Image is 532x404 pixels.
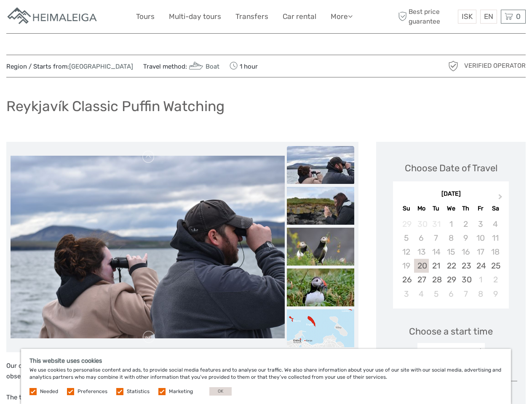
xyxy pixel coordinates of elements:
[429,203,444,214] div: Tu
[97,13,107,23] button: Open LiveChat chat widget
[6,62,133,71] span: Region / Starts from:
[429,231,444,245] div: Not available Tuesday, April 7th, 2026
[446,59,460,73] img: verified_operator_grey_128.png
[458,259,473,273] div: Choose Thursday, April 23rd, 2026
[399,287,414,301] div: Choose Sunday, May 3rd, 2026
[473,245,488,259] div: Not available Friday, April 17th, 2026
[488,245,503,259] div: Not available Saturday, April 18th, 2026
[480,10,497,24] div: EN
[169,11,221,23] a: Multi-day tours
[444,259,458,273] div: Choose Wednesday, April 22nd, 2026
[473,259,488,273] div: Choose Friday, April 24th, 2026
[414,273,429,287] div: Choose Monday, April 27th, 2026
[21,349,511,404] div: We use cookies to personalise content and ads, to provide social media features and to analyse ou...
[429,245,444,259] div: Not available Tuesday, April 14th, 2026
[399,273,414,287] div: Choose Sunday, April 26th, 2026
[287,187,354,225] img: ecf4b67fafb144f793a828bcc7976970_slider_thumbnail.jpg
[399,259,414,273] div: Not available Sunday, April 19th, 2026
[136,11,155,23] a: Tours
[287,146,354,184] img: eff1427df8d4438a8fb3d451408b7d2a_slider_thumbnail.jpg
[409,325,493,338] span: Choose a start time
[69,63,133,70] a: [GEOGRAPHIC_DATA]
[414,245,429,259] div: Not available Monday, April 13th, 2026
[458,217,473,231] div: Not available Thursday, April 2nd, 2026
[414,217,429,231] div: Not available Monday, March 30th, 2026
[396,217,506,301] div: month 2026-04
[6,6,99,27] img: Apartments in Reykjavik
[405,162,497,175] div: Choose Date of Travel
[414,231,429,245] div: Not available Monday, April 6th, 2026
[473,231,488,245] div: Not available Friday, April 10th, 2026
[444,245,458,259] div: Not available Wednesday, April 15th, 2026
[29,357,503,364] h5: This website uses cookies
[399,231,414,245] div: Not available Sunday, April 5th, 2026
[488,231,503,245] div: Not available Saturday, April 11th, 2026
[444,231,458,245] div: Not available Wednesday, April 8th, 2026
[414,259,429,273] div: Choose Monday, April 20th, 2026
[458,203,473,214] div: Th
[187,63,219,70] a: Boat
[287,309,354,347] img: c9ab3343281f4083a67b923871366ee0_slider_thumbnail.png
[12,15,95,21] p: We're away right now. Please check back later!
[488,217,503,231] div: Not available Saturday, April 4th, 2026
[414,203,429,214] div: Mo
[429,287,444,301] div: Choose Tuesday, May 5th, 2026
[11,156,285,338] img: eff1427df8d4438a8fb3d451408b7d2a_main_slider.jpg
[169,388,193,395] label: Marketing
[458,273,473,287] div: Choose Thursday, April 30th, 2026
[283,11,316,23] a: Car rental
[6,98,225,115] h1: Reykjavík Classic Puffin Watching
[429,259,444,273] div: Choose Tuesday, April 21st, 2026
[444,203,458,214] div: We
[230,60,258,72] span: 1 hour
[40,388,58,395] label: Needed
[399,203,414,214] div: Su
[429,217,444,231] div: Not available Tuesday, March 31st, 2026
[444,273,458,287] div: Choose Wednesday, April 29th, 2026
[441,348,461,359] div: 10:00
[462,12,473,21] span: ISK
[127,388,150,395] label: Statistics
[473,203,488,214] div: Fr
[287,268,354,306] img: a4fd3da817384bb1b0097ad0a5700271_slider_thumbnail.jpeg
[444,217,458,231] div: Not available Wednesday, April 1st, 2026
[287,228,354,266] img: dec5db2e026a407c9f6e0b1454410c9f_slider_thumbnail.jpeg
[414,287,429,301] div: Choose Monday, May 4th, 2026
[473,287,488,301] div: Choose Friday, May 8th, 2026
[458,245,473,259] div: Not available Thursday, April 16th, 2026
[444,287,458,301] div: Choose Wednesday, May 6th, 2026
[473,273,488,287] div: Choose Friday, May 1st, 2026
[393,190,509,199] div: [DATE]
[429,273,444,287] div: Choose Tuesday, April 28th, 2026
[209,387,232,396] button: OK
[495,192,508,205] button: Next Month
[488,273,503,287] div: Choose Saturday, May 2nd, 2026
[515,12,522,21] span: 0
[458,287,473,301] div: Choose Thursday, May 7th, 2026
[488,287,503,301] div: Choose Saturday, May 9th, 2026
[399,217,414,231] div: Not available Sunday, March 29th, 2026
[488,259,503,273] div: Choose Saturday, April 25th, 2026
[473,217,488,231] div: Not available Friday, April 3rd, 2026
[396,7,456,26] span: Best price guarantee
[458,231,473,245] div: Not available Thursday, April 9th, 2026
[331,11,353,23] a: More
[6,361,358,382] p: Our classic puffin tours offer an intimate and enjoyable adventure on a small boat, providing a u...
[235,11,268,23] a: Transfers
[399,245,414,259] div: Not available Sunday, April 12th, 2026
[488,203,503,214] div: Sa
[464,61,526,70] span: Verified Operator
[78,388,107,395] label: Preferences
[143,60,219,72] span: Travel method:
